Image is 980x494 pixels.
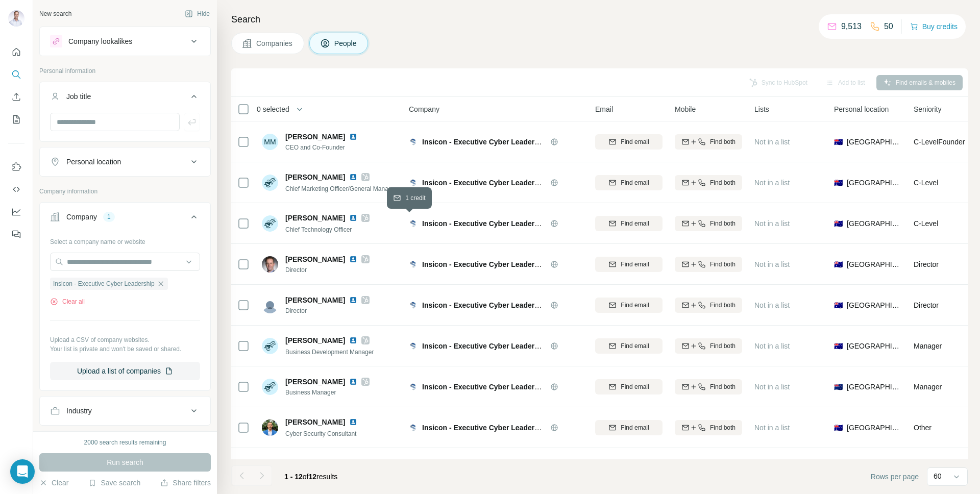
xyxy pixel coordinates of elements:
span: Director [914,260,939,268]
span: Chief Marketing Officer/General Manager [285,185,397,192]
span: Business Manager [285,388,370,397]
span: Insicon - Executive Cyber Leadership [422,260,549,268]
button: Job title [40,84,210,113]
span: [PERSON_NAME] [285,132,345,142]
button: Find email [595,338,663,354]
button: Industry [40,399,210,423]
button: Feedback [8,225,24,243]
span: Find both [710,178,736,187]
div: Personal location [66,157,121,167]
button: Use Surfe on LinkedIn [8,158,24,176]
button: My lists [8,110,24,129]
button: Share filters [160,478,211,488]
span: 🇦🇺 [834,341,843,351]
span: People [334,38,358,48]
span: Find email [621,382,649,391]
span: Seniority [914,104,941,114]
span: Find both [710,423,736,432]
div: New search [39,9,71,18]
button: Find email [595,379,663,394]
img: LinkedIn logo [349,296,357,304]
span: [GEOGRAPHIC_DATA] [847,382,901,392]
span: [PERSON_NAME] [285,417,345,427]
span: [PERSON_NAME] [285,377,345,387]
span: 🇦🇺 [834,137,843,147]
img: Logo of Insicon - Executive Cyber Leadership [409,138,417,146]
span: 12 [309,473,317,481]
div: Industry [66,406,92,416]
img: LinkedIn logo [349,336,357,344]
img: Avatar [262,297,278,313]
span: Find both [710,382,736,391]
button: Find both [675,298,742,313]
button: Save search [88,478,140,488]
span: 🇳🇿 [834,382,843,392]
button: Find both [675,257,742,272]
span: Insicon - Executive Cyber Leadership [422,383,549,391]
button: Buy credits [910,19,958,34]
button: Clear [39,478,68,488]
button: Company1 [40,205,210,233]
span: Director [285,265,370,275]
span: Find email [621,219,649,228]
span: Insicon - Executive Cyber Leadership [422,138,549,146]
span: [GEOGRAPHIC_DATA] [847,218,901,229]
img: Avatar [262,256,278,273]
img: Avatar [8,10,24,27]
span: Find both [710,301,736,310]
img: LinkedIn logo [349,418,357,426]
img: Logo of Insicon - Executive Cyber Leadership [409,260,417,268]
span: of [303,473,309,481]
span: results [284,473,337,481]
img: Avatar [262,215,278,232]
div: Company [66,212,97,222]
img: Avatar [262,338,278,354]
span: Find email [621,260,649,269]
span: Not in a list [754,301,790,309]
span: Mobile [675,104,696,114]
span: Find email [621,423,649,432]
span: Insicon - Executive Cyber Leadership [53,279,155,288]
span: 🇦🇺 [834,259,843,269]
span: Companies [256,38,293,48]
span: Not in a list [754,383,790,391]
img: Avatar [262,175,278,191]
button: Find both [675,134,742,150]
span: 🇦🇺 [834,423,843,433]
span: Insicon - Executive Cyber Leadership [422,179,549,187]
span: 🇦🇺 [834,178,843,188]
span: [PERSON_NAME] [285,254,345,264]
span: Email [595,104,613,114]
span: [PERSON_NAME] [285,295,345,305]
span: Other [914,424,932,432]
img: Avatar [262,379,278,395]
button: Dashboard [8,203,24,221]
div: 1 [103,212,115,221]
div: 2000 search results remaining [84,438,166,447]
img: LinkedIn logo [349,133,357,141]
div: Select a company name or website [50,233,200,246]
span: C-Level [914,219,938,228]
span: Manager [914,342,942,350]
span: Find email [621,301,649,310]
span: Personal location [834,104,889,114]
span: Cyber Security Consultant [285,430,356,437]
span: Company [409,104,439,114]
img: LinkedIn logo [349,378,357,386]
p: 60 [934,471,942,481]
p: Company information [39,187,211,196]
span: Find both [710,260,736,269]
span: Find email [621,341,649,351]
span: Find both [710,341,736,351]
span: C-Level [914,179,938,187]
button: Find both [675,420,742,435]
button: Enrich CSV [8,88,24,106]
button: Upload a list of companies [50,362,200,380]
span: Not in a list [754,219,790,228]
button: Find email [595,420,663,435]
img: LinkedIn logo [349,214,357,222]
button: Find email [595,134,663,150]
span: Insicon - Executive Cyber Leadership [422,301,549,309]
p: Your list is private and won't be saved or shared. [50,344,200,354]
div: MM [262,134,278,150]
